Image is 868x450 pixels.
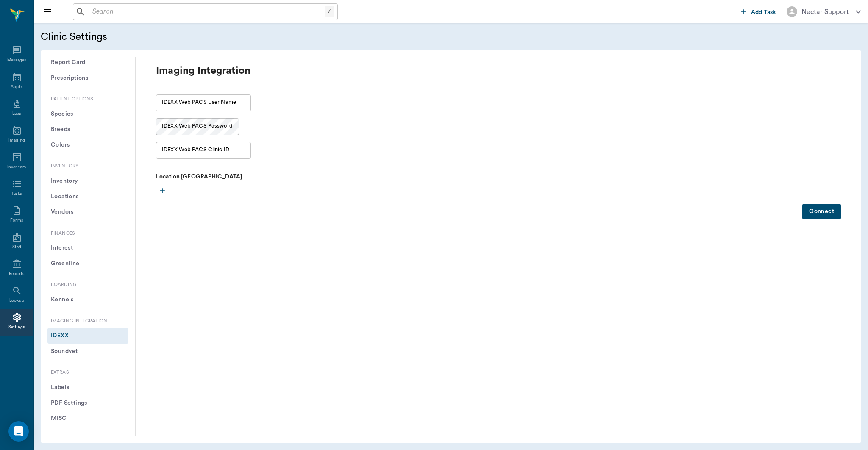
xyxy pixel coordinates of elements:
[47,395,128,411] button: PDF Settings
[47,240,128,256] button: Interest
[11,191,22,197] div: Tasks
[801,7,849,17] div: Nectar Support
[802,204,841,219] button: Connect
[9,271,25,277] div: Reports
[10,217,23,224] div: Forms
[47,344,128,359] button: Soundvet
[156,64,537,78] p: Imaging Integration
[47,256,128,272] button: Greenline
[47,96,128,103] p: Patient Options
[47,328,128,344] button: IDEXX
[7,164,26,170] div: Inventory
[47,281,128,289] p: Boarding
[47,163,128,170] p: Inventory
[47,230,128,237] p: Finances
[47,411,128,426] button: MISC
[47,189,128,205] button: Locations
[47,173,128,189] button: Inventory
[47,292,128,308] button: Kennels
[47,70,128,86] button: Prescriptions
[47,55,128,70] button: Report Card
[89,6,325,18] input: Search
[8,324,25,331] div: Settings
[47,204,128,220] button: Vendors
[156,172,359,181] p: Location [GEOGRAPHIC_DATA]
[47,369,128,376] p: Extras
[8,137,25,144] div: Imaging
[47,380,128,395] button: Labels
[325,6,334,17] div: /
[47,106,128,122] button: Species
[41,30,263,44] h5: Clinic Settings
[9,297,24,304] div: Lookup
[47,318,128,325] p: Imaging Integration
[12,111,21,117] div: Labs
[8,421,29,442] div: Open Intercom Messenger
[47,137,128,153] button: Colors
[7,57,27,64] div: Messages
[11,84,22,90] div: Appts
[47,122,128,137] button: Breeds
[737,4,780,19] button: Add Task
[39,3,56,20] button: Close drawer
[12,244,21,250] div: Staff
[780,4,868,19] button: Nectar Support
